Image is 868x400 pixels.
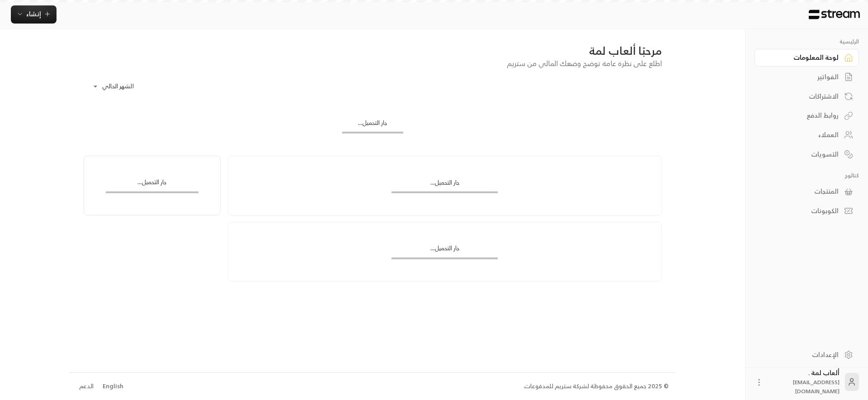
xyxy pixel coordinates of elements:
[755,145,859,163] a: التسويات
[769,368,840,395] div: ألعاب لمة .
[507,57,662,70] span: اطلع على نظرة عامة توضح وضعك المالي من ستريم
[766,111,839,120] div: روابط الدفع
[755,183,859,200] a: المنتجات
[106,178,198,191] div: جار التحميل...
[755,202,859,220] a: الكوبونات
[755,87,859,105] a: الاشتراكات
[103,382,123,391] div: English
[342,119,403,132] div: جار التحميل...
[808,10,861,19] img: Logo
[76,378,97,395] a: الدعم
[766,92,839,101] div: الاشتراكات
[755,68,859,86] a: الفواتير
[392,244,498,257] div: جار التحميل...
[766,206,839,215] div: الكوبونات
[766,350,839,359] div: الإعدادات
[766,72,839,81] div: الفواتير
[755,126,859,144] a: العملاء
[755,346,859,363] a: الإعدادات
[26,8,41,19] span: إنشاء
[88,75,156,98] div: الشهر الحالي
[524,382,669,391] div: © 2025 جميع الحقوق محفوظة لشركة ستريم للمدفوعات.
[755,172,859,179] p: كتالوج
[766,187,839,196] div: المنتجات
[11,5,57,24] button: إنشاء
[755,107,859,124] a: روابط الدفع
[84,43,662,58] div: مرحبًا ألعاب لمة
[392,178,498,191] div: جار التحميل...
[755,38,859,45] p: الرئيسية
[766,150,839,159] div: التسويات
[766,130,839,139] div: العملاء
[755,49,859,67] a: لوحة المعلومات
[766,53,839,62] div: لوحة المعلومات
[793,377,840,396] span: [EMAIL_ADDRESS][DOMAIN_NAME]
